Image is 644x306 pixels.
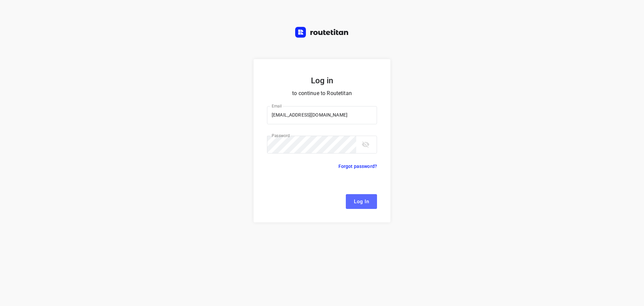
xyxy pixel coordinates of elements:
[346,194,377,209] button: Log In
[295,27,349,38] img: Routetitan
[267,75,377,86] h5: Log in
[267,89,377,98] p: to continue to Routetitan
[359,138,372,151] button: toggle password visibility
[338,162,377,170] p: Forgot password?
[354,197,369,206] span: Log In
